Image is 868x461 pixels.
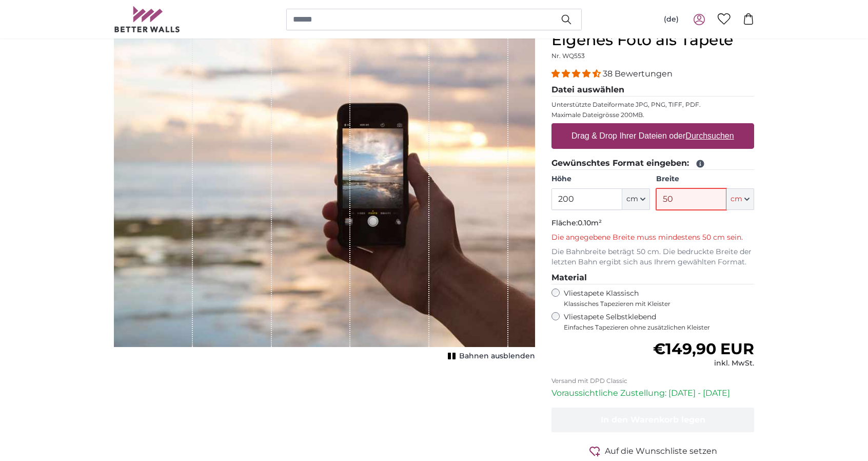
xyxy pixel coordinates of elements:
[653,358,754,369] div: inkl. MwSt.
[551,247,754,267] p: Die Bahnbreite beträgt 50 cm. Die bedruckte Breite der letzten Bahn ergibt sich aus Ihrem gewählt...
[726,188,754,210] button: cm
[551,84,754,97] legend: Datei auswählen
[114,6,181,32] img: Betterwalls
[578,218,602,227] span: 0.10m²
[551,111,754,119] p: Maximale Dateigrösse 200MB.
[551,31,754,49] h1: Eigenes Foto als Tapete
[626,194,638,204] span: cm
[653,339,754,358] span: €149,90 EUR
[656,174,754,184] label: Breite
[622,188,650,210] button: cm
[564,300,745,308] span: Klassisches Tapezieren mit Kleister
[551,157,754,170] legend: Gewünschtes Format eingeben:
[114,31,535,363] div: 1 of 1
[551,233,754,243] p: Die angegebene Breite muss mindestens 50 cm sein.
[564,312,754,332] label: Vliestapete Selbstklebend
[731,194,742,204] span: cm
[551,377,754,385] p: Versand mit DPD Classic
[564,289,745,308] label: Vliestapete Klassisch
[551,52,585,60] span: Nr. WQ553
[601,415,705,425] span: In den Warenkorb legen
[445,349,535,363] button: Bahnen ausblenden
[551,69,603,79] span: 4.34 stars
[551,218,754,228] p: Fläche:
[603,69,673,79] span: 38 Bewertungen
[551,174,649,184] label: Höhe
[605,445,717,457] span: Auf die Wunschliste setzen
[551,272,754,284] legend: Material
[551,408,754,432] button: In den Warenkorb legen
[564,323,754,332] span: Einfaches Tapezieren ohne zusätzlichen Kleister
[551,101,754,109] p: Unterstützte Dateiformate JPG, PNG, TIFF, PDF.
[656,10,687,29] button: (de)
[459,351,535,361] span: Bahnen ausblenden
[551,387,754,399] p: Voraussichtliche Zustellung: [DATE] - [DATE]
[551,445,754,457] button: Auf die Wunschliste setzen
[567,126,738,146] label: Drag & Drop Ihrer Dateien oder
[686,131,734,140] u: Durchsuchen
